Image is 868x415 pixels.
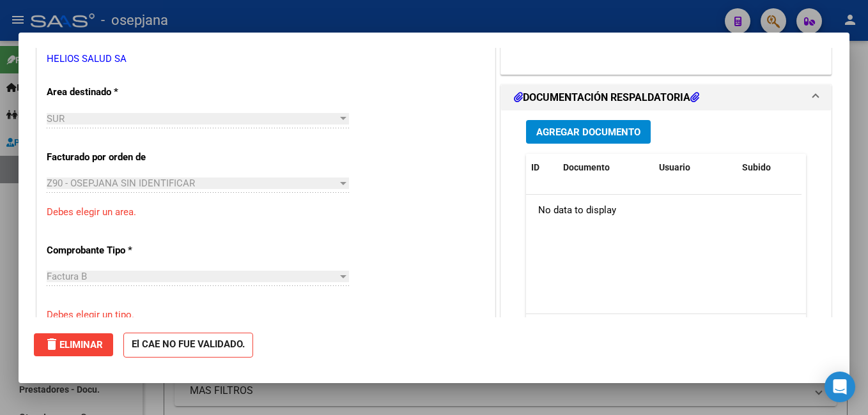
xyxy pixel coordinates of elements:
[536,126,640,138] span: Agregar Documento
[526,314,806,346] div: 0 total
[47,205,485,220] p: Debes elegir un area.
[654,154,737,181] datatable-header-cell: Usuario
[47,52,485,66] p: HELIOS SALUD SA
[47,150,178,165] p: Facturado por orden de
[47,243,178,258] p: Comprobante Tipo *
[825,372,855,402] div: Open Intercom Messenger
[526,154,558,181] datatable-header-cell: ID
[44,336,59,352] mat-icon: delete
[47,271,87,282] span: Factura B
[44,339,103,351] span: Eliminar
[501,85,831,110] mat-expansion-panel-header: DOCUMENTACIÓN RESPALDATORIA
[526,195,802,227] div: No data to display
[558,154,654,181] datatable-header-cell: Documento
[526,120,651,144] button: Agregar Documento
[47,308,485,322] p: Debes elegir un tipo.
[47,177,195,189] span: Z90 - OSEPJANA SIN IDENTIFICAR
[514,90,699,105] h1: DOCUMENTACIÓN RESPALDATORIA
[742,162,771,172] span: Subido
[563,162,610,172] span: Documento
[47,113,65,124] span: SUR
[737,154,801,181] datatable-header-cell: Subido
[501,110,831,375] div: DOCUMENTACIÓN RESPALDATORIA
[659,162,690,172] span: Usuario
[123,333,253,358] strong: El CAE NO FUE VALIDADO.
[801,154,865,181] datatable-header-cell: Acción
[531,162,539,172] span: ID
[47,85,178,100] p: Area destinado *
[34,333,113,356] button: Eliminar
